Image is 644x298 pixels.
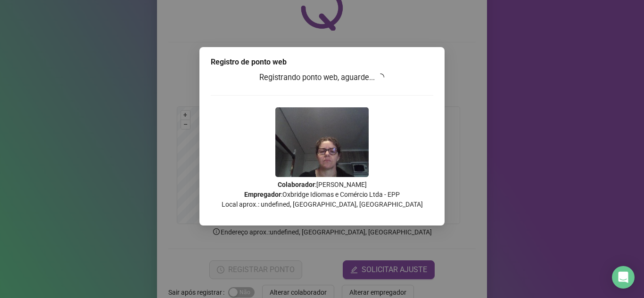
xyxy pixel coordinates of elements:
span: loading [376,72,386,82]
div: Open Intercom Messenger [612,266,635,289]
div: Registro de ponto web [211,56,433,68]
strong: Colaborador [278,181,315,188]
strong: Empregador [244,191,281,198]
p: : [PERSON_NAME] : Oxbridge Idiomas e Comércio Ltda - EPP Local aprox.: undefined, [GEOGRAPHIC_DAT... [211,180,433,209]
img: Z [275,107,369,177]
h3: Registrando ponto web, aguarde... [211,72,433,84]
